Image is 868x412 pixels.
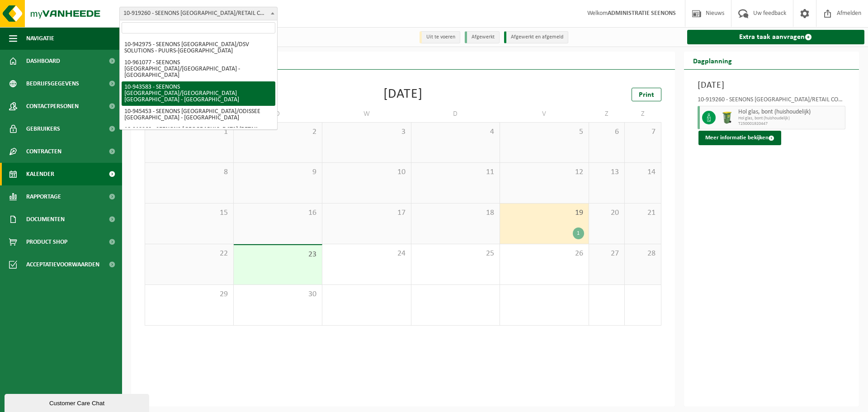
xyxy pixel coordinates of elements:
span: 23 [238,250,318,260]
li: 10-945453 - SEENONS [GEOGRAPHIC_DATA]/ODISSEE [GEOGRAPHIC_DATA] - [GEOGRAPHIC_DATA] [122,106,275,124]
span: 30 [238,289,318,299]
span: Gebruikers [26,118,60,140]
span: 10 [327,167,406,177]
span: 15 [150,208,229,218]
span: 7 [629,127,656,137]
span: Navigatie [26,27,54,50]
h2: Dagplanning [684,52,741,69]
td: D [234,106,323,122]
span: 18 [416,208,495,218]
span: 22 [150,249,229,259]
span: 17 [327,208,406,218]
span: Hol glas, bont (huishoudelijk) [738,109,843,116]
span: 4 [416,127,495,137]
li: Afgewerkt en afgemeld [504,31,568,43]
a: Extra taak aanvragen [687,30,865,44]
span: 21 [629,208,656,218]
button: Meer informatie bekijken [698,131,781,145]
span: Kalender [26,163,54,185]
span: 6 [594,127,620,137]
span: Contactpersonen [26,95,79,118]
span: 5 [505,127,584,137]
span: 19 [505,208,584,218]
li: 10-942975 - SEENONS [GEOGRAPHIC_DATA]/DSV SOLUTIONS - PUURS-[GEOGRAPHIC_DATA] [122,39,275,57]
td: W [322,106,411,122]
span: 3 [327,127,406,137]
span: Acceptatievoorwaarden [26,253,99,276]
li: Uit te voeren [420,31,460,43]
td: Z [625,106,661,122]
span: 14 [629,167,656,177]
span: 28 [629,249,656,259]
div: 10-919260 - SEENONS [GEOGRAPHIC_DATA]/RETAIL CONCEPTS NV AS ADVENTURE - [GEOGRAPHIC_DATA] [698,97,846,106]
div: 1 [573,227,584,239]
span: 27 [594,249,620,259]
span: 10-919260 - SEENONS BELGIUM/RETAIL CONCEPTS NV AS ADVENTURE - HOBOKEN [120,7,277,20]
span: 11 [416,167,495,177]
span: Bedrijfsgegevens [26,72,79,95]
span: Dashboard [26,50,60,72]
span: 1 [150,127,229,137]
span: Product Shop [26,231,67,253]
span: T250001920447 [738,121,843,127]
span: Print [639,91,654,99]
li: Afgewerkt [465,31,500,43]
h3: [DATE] [698,79,846,92]
span: 24 [327,249,406,259]
img: WB-0240-HPE-GN-50 [720,111,734,124]
span: 20 [594,208,620,218]
span: 16 [238,208,318,218]
li: 10-961077 - SEENONS [GEOGRAPHIC_DATA]/[GEOGRAPHIC_DATA] - [GEOGRAPHIC_DATA] [122,57,275,81]
span: Documenten [26,208,65,231]
span: Rapportage [26,185,61,208]
a: Print [632,88,661,101]
strong: ADMINISTRATIE SEENONS [608,10,676,17]
li: 10-943583 - SEENONS [GEOGRAPHIC_DATA]/[GEOGRAPHIC_DATA] [GEOGRAPHIC_DATA] - [GEOGRAPHIC_DATA] [122,81,275,106]
td: Z [589,106,625,122]
span: 26 [505,249,584,259]
span: 13 [594,167,620,177]
span: 8 [150,167,229,177]
iframe: chat widget [5,392,151,412]
span: Hol glas, bont (huishoudelijk) [738,116,843,121]
td: D [411,106,500,122]
span: 10-919260 - SEENONS BELGIUM/RETAIL CONCEPTS NV AS ADVENTURE - HOBOKEN [119,7,278,20]
span: 9 [238,167,318,177]
span: 12 [505,167,584,177]
li: 10-919260 - SEENONS [GEOGRAPHIC_DATA]/RETAIL CONCEPTS NV AS ADVENTURE - [GEOGRAPHIC_DATA] [122,124,275,142]
span: 29 [150,289,229,299]
span: 25 [416,249,495,259]
td: V [500,106,589,122]
span: 2 [238,127,318,137]
div: [DATE] [383,88,423,101]
span: Contracten [26,140,61,163]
